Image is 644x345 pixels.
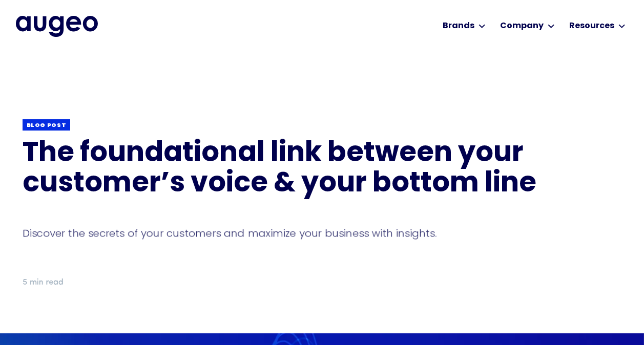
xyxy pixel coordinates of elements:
[16,16,98,36] img: Augeo's full logo in midnight blue.
[569,20,614,32] div: Resources
[500,20,544,32] div: Company
[23,276,27,289] div: 5
[443,20,474,32] div: Brands
[16,16,98,36] a: home
[27,122,67,130] div: Blog post
[23,139,622,200] h1: The foundational link between your customer’s voice & your bottom line
[23,226,622,240] div: Discover the secrets of your customers and maximize your business with insights.
[30,276,64,289] div: min read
